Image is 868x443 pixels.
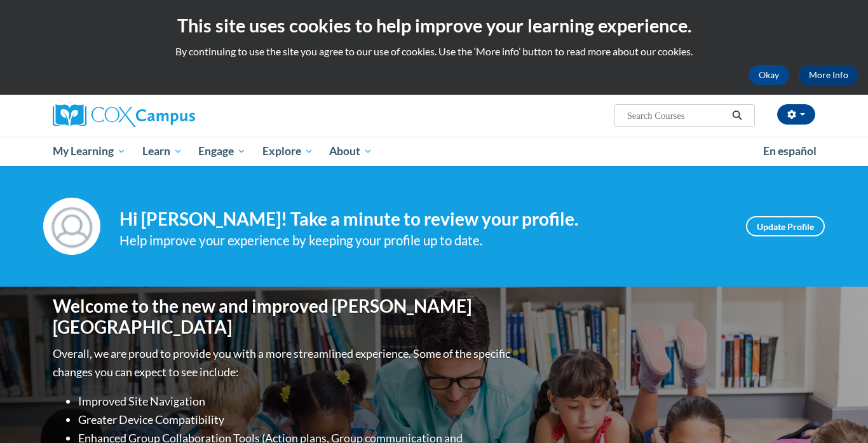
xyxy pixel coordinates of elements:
a: My Learning [44,137,134,166]
p: By continuing to use the site you agree to our use of cookies. Use the ‘More info’ button to read... [10,44,858,58]
li: Improved Site Navigation [78,392,513,411]
span: My Learning [53,144,126,159]
h4: Hi [PERSON_NAME]! Take a minute to review your profile. [119,208,727,230]
a: Engage [190,137,254,166]
img: Profile Image [43,198,100,255]
p: Overall, we are proud to provide you with a more streamlined experience. Some of the specific cha... [53,344,513,381]
a: About [322,137,381,166]
h2: This site uses cookies to help improve your learning experience. [10,13,858,38]
a: Learn [134,137,191,166]
div: Help improve your experience by keeping your profile up to date. [119,230,727,251]
li: Greater Device Compatibility [78,411,513,429]
button: Account Settings [777,104,815,125]
a: More Info [799,65,858,85]
a: Cox Campus [53,104,294,127]
a: Explore [254,137,322,166]
button: Search [728,108,747,123]
a: Update Profile [746,216,825,236]
span: Explore [262,144,313,159]
span: Engage [198,144,246,159]
a: En español [755,138,825,165]
button: Okay [749,65,789,85]
span: About [329,144,372,159]
span: En español [763,144,817,158]
input: Search Courses [626,108,728,123]
span: Learn [142,144,182,159]
div: Main menu [34,137,834,166]
img: Cox Campus [53,104,195,127]
h1: Welcome to the new and improved [PERSON_NAME][GEOGRAPHIC_DATA] [53,296,513,338]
